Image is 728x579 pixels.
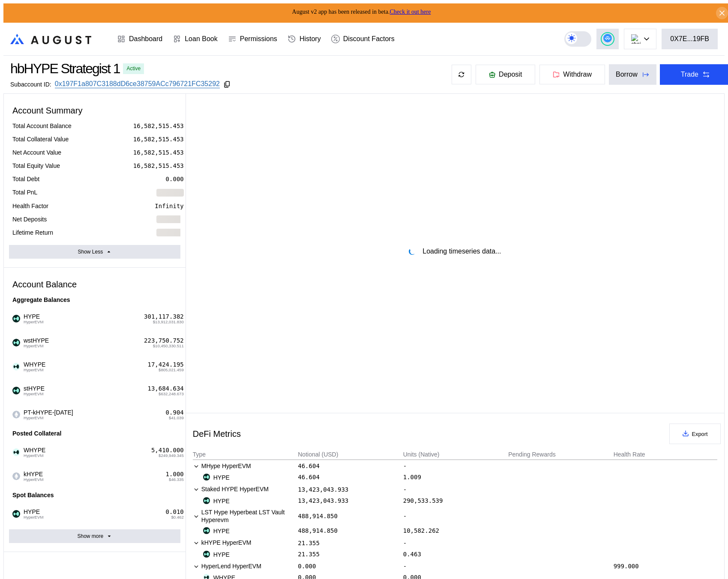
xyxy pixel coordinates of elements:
div: Account Summary [9,102,180,119]
img: empty-token.png [12,472,20,480]
div: Active [126,66,141,72]
div: 21.355 [298,540,320,546]
span: HyperEVM [24,368,45,372]
span: HYPE [20,508,43,519]
div: Total Debt [12,175,39,183]
div: HYPE [203,474,230,481]
button: Deposit [475,64,536,85]
span: HyperEVM [24,416,73,420]
div: 5,410.000 [151,447,184,454]
img: hyperliquid.jpg [12,315,20,322]
button: Export [669,424,721,444]
div: 1.000 [166,471,184,478]
span: $805,021.459 [159,368,184,372]
div: Spot Balances [9,488,180,502]
div: Loan Book [185,35,218,43]
div: Posted Collateral [9,427,180,440]
img: _UP3jBsi_400x400.jpg [12,363,20,370]
div: Total PnL [12,188,37,196]
div: Units (Native) [403,451,440,458]
img: hyperliquid.jpg [12,510,20,518]
span: HyperEVM [24,515,43,519]
div: 0.000 [166,175,184,183]
span: Export [692,431,708,437]
div: Subaccount ID: [10,81,51,88]
div: Dashboard [129,35,162,43]
img: hyperevm-CUbfO1az.svg [17,476,21,480]
a: History [282,23,326,55]
span: WHYPE [20,361,45,372]
div: 290,533.539 [403,497,443,504]
div: 10,582.262 [403,527,439,534]
img: empty-token.png [12,411,20,418]
img: hyperliquid.jpg [203,474,210,481]
div: Show more [78,533,104,539]
a: 0x197F1a807C3188dD6ce38759ACc796721FC35292 [55,80,220,88]
div: Net Deposits [12,215,47,223]
div: 223,750.752 [144,337,184,344]
div: - [403,562,507,570]
div: Staked HYPE HyperEVM [193,485,297,493]
img: hyperevm-CUbfO1az.svg [17,414,21,418]
div: Infinity [155,202,183,210]
span: $632,248.673 [159,392,184,396]
div: HyperLend HyperEVM [193,562,297,570]
div: Net Account Value [12,149,61,156]
span: $10,450,330.511 [153,344,184,348]
span: August v2 app has been released in beta. [292,9,431,15]
span: Withdraw [563,71,592,78]
span: HyperEVM [24,344,49,348]
div: 999.000 [614,563,639,570]
a: Check it out here [389,9,431,15]
span: kHYPE [20,471,43,482]
div: Health Factor [12,202,48,210]
div: Permissions [240,35,277,43]
span: HyperEVM [24,478,43,482]
a: Loan Book [168,23,223,55]
div: 0X7E...19FB [670,35,709,43]
div: Total Equity Value [12,162,60,170]
div: - [403,462,507,470]
img: hyperevm-CUbfO1az.svg [17,390,21,394]
img: hyperevm-CUbfO1az.svg [17,513,21,518]
img: pending [409,248,416,255]
div: DeFi Metrics [193,429,241,439]
div: - [403,538,507,547]
div: Account Balance [9,276,180,293]
div: 46.604 [298,463,320,469]
div: Aggregate Balances [9,293,180,307]
a: Permissions [223,23,282,55]
div: HYPE [203,497,230,505]
div: - [403,508,507,524]
div: 13,423,043.933 [298,486,348,493]
div: 488,914.850 [298,513,338,519]
img: hyperliquid.jpg [12,387,20,394]
div: History [300,35,321,43]
img: hyperliquid.jpg [203,497,210,504]
button: Borrow [609,64,656,85]
span: WHYPE [20,447,45,458]
button: Show Less [9,245,180,259]
div: 16,582,515.453 [133,149,184,156]
div: 17,424.195 [147,361,183,368]
div: HYPE [203,527,230,535]
div: Discount Factors [343,35,395,43]
div: 1.009 [403,474,421,481]
div: 0.904 [166,409,184,416]
div: - [403,485,507,493]
div: Type [193,451,206,458]
div: hbHYPE Strategist 1 [10,61,120,77]
div: Show Less [78,249,103,255]
span: $46.335 [169,478,184,482]
div: 16,582,515.453 [133,162,184,170]
span: HyperEVM [24,320,43,324]
div: 46.604 [298,474,320,481]
img: hyperevm-CUbfO1az.svg [17,342,21,346]
button: chain logo [624,29,656,49]
div: HYPE [203,551,230,558]
div: 301,117.382 [144,313,184,320]
div: Notional (USD) [298,451,338,458]
a: Dashboard [112,23,168,55]
div: 0.010 [166,508,184,516]
img: hyperevm-CUbfO1az.svg [17,366,21,370]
